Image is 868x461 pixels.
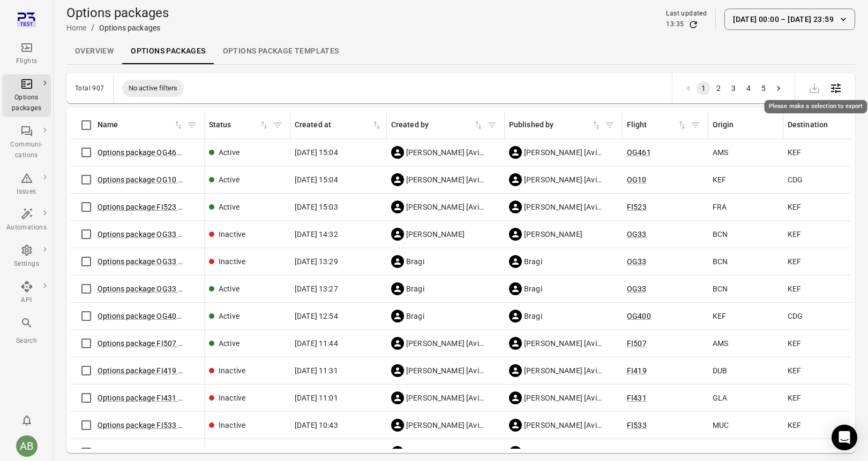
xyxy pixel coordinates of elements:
div: API [6,295,47,306]
a: Communi-cations [2,121,51,164]
a: Options package OG400 ([DATE]) [98,312,211,320]
a: FI533 [627,421,647,429]
span: KEF [788,393,801,403]
a: Settings [2,241,51,273]
div: Sort by published by in ascending order [509,119,602,131]
span: [DATE] 15:04 [295,147,338,158]
h1: Options packages [66,4,169,21]
button: Go to page 3 [727,81,740,95]
span: [PERSON_NAME] [AviLabs] [406,174,485,185]
div: Active [219,202,240,212]
a: FI507 [627,339,647,348]
div: Created at [295,119,371,131]
a: Options package Templates [214,39,348,64]
button: Refresh data [688,19,699,30]
button: Go to page 5 [757,81,770,95]
div: Status [209,119,259,131]
span: [DATE] 14:32 [295,229,338,240]
a: OG33 [627,230,647,239]
span: No active filters [122,83,184,94]
span: [PERSON_NAME] [406,229,465,240]
button: Filter by name [184,117,200,133]
a: Options packages [122,39,214,64]
div: Active [219,147,240,158]
span: KEF [788,229,801,240]
div: Inactive [219,256,245,267]
div: Active [219,174,240,185]
span: FRA [713,202,727,212]
div: Open Intercom Messenger [832,425,857,450]
span: [PERSON_NAME] [AviLabs] [524,338,603,349]
div: Sort by created at in ascending order [295,119,382,131]
span: BCN [713,283,728,294]
span: Bragi [524,256,542,267]
span: Filter by published by [602,117,618,133]
span: Please make a selection to export [804,82,825,93]
a: Options packages [2,74,51,117]
div: 13:35 [666,19,684,30]
a: Home [66,24,87,32]
button: Notifications [16,410,38,431]
span: Bragi [524,311,542,321]
span: KEF [788,202,801,212]
div: Options packages [6,93,47,114]
span: Published by [509,119,602,131]
span: KEF [788,283,801,294]
button: Filter by created by [484,117,500,133]
span: [DATE] 10:43 [295,420,338,431]
span: BCN [713,256,728,267]
span: KEF [788,147,801,158]
span: [PERSON_NAME] [AviLabs] [406,393,485,403]
button: Go to page 2 [712,81,725,95]
span: Name [98,119,184,131]
span: [PERSON_NAME] [AviLabs] [524,447,603,458]
span: [DATE] 11:31 [295,365,338,376]
a: Overview [66,39,122,64]
span: BCN [713,229,728,240]
span: KEF [713,447,726,458]
a: OG400 [627,312,651,320]
div: Local navigation [66,39,855,64]
button: page 1 [697,81,710,95]
li: / [91,21,95,34]
div: Please make a selection to export [765,100,867,113]
span: GLA [713,393,727,403]
a: FI523 [627,203,647,211]
button: Filter by status [270,117,286,133]
div: Active [219,311,240,321]
a: Options package OG33 ([DATE]) [98,285,206,293]
span: [PERSON_NAME] [AviLabs] [406,147,485,158]
a: Options package FI430 ([DATE]) [98,448,206,457]
span: [PERSON_NAME] [AviLabs] [406,365,485,376]
div: Created by [391,119,473,131]
div: Options packages [99,22,160,33]
span: KEF [788,420,801,431]
span: [DATE] 15:03 [295,202,338,212]
a: Options package FI419 ([DATE]) [98,366,206,375]
span: [PERSON_NAME] [AviLabs] [406,338,485,349]
a: FI430 [627,448,647,457]
a: Issues [2,168,51,201]
div: Issues [6,187,47,197]
a: API [2,277,51,309]
span: AMS [713,147,728,158]
span: [PERSON_NAME] [AviLabs] [524,420,603,431]
span: Status [209,119,270,131]
span: MUC [713,420,729,431]
div: Automations [6,222,47,233]
div: Total 907 [75,84,104,92]
a: Options package OG33 ([DATE]) [98,230,206,239]
span: KEF [788,338,801,349]
span: DUB [713,365,727,376]
span: Bragi [406,256,424,267]
div: Published by [509,119,591,131]
div: Search [6,336,47,347]
div: Communi-cations [6,140,47,161]
div: Sort by flight date (STD) in ascending order [627,119,687,131]
a: Options package OG10 ([DATE]) [98,175,206,184]
div: Active [219,447,240,458]
div: AB [16,435,38,457]
span: CDG [788,311,803,321]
